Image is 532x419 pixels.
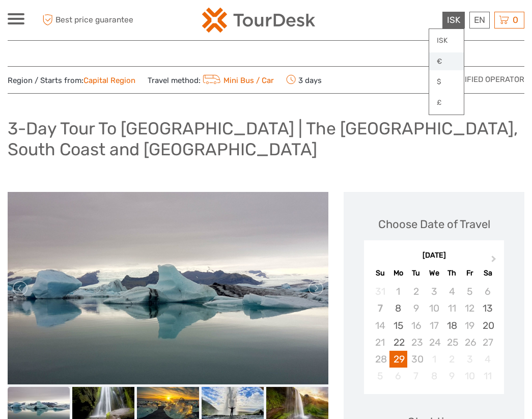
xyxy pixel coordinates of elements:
[443,368,461,384] div: Not available Thursday, October 9th, 2025
[425,368,443,384] div: Not available Wednesday, October 8th, 2025
[371,351,389,368] div: Not available Sunday, September 28th, 2025
[487,253,503,269] button: Next Month
[511,15,520,25] span: 0
[8,192,328,384] img: 3f12a25784cb45aa84bb6ce07abcc1a5_main_slider.jpeg
[407,317,425,334] div: Not available Tuesday, September 16th, 2025
[443,283,461,300] div: Not available Thursday, September 4th, 2025
[429,52,464,71] a: €
[443,300,461,317] div: Not available Thursday, September 11th, 2025
[479,300,496,317] div: Choose Saturday, September 13th, 2025
[461,334,479,351] div: Not available Friday, September 26th, 2025
[367,283,500,384] div: month 2025-09
[461,300,479,317] div: Not available Friday, September 12th, 2025
[461,368,479,384] div: Not available Friday, October 10th, 2025
[479,334,496,351] div: Not available Saturday, September 27th, 2025
[461,283,479,300] div: Not available Friday, September 5th, 2025
[425,317,443,334] div: Not available Wednesday, September 17th, 2025
[479,317,496,334] div: Choose Saturday, September 20th, 2025
[117,16,129,28] button: Open LiveChat chat widget
[443,266,461,280] div: Th
[429,73,464,91] a: $
[461,317,479,334] div: Not available Friday, September 19th, 2025
[40,12,137,29] span: Best price guarantee
[389,351,407,368] div: Choose Monday, September 29th, 2025
[8,118,524,159] h1: 3-Day Tour To [GEOGRAPHIC_DATA] | The [GEOGRAPHIC_DATA], South Coast and [GEOGRAPHIC_DATA]
[425,351,443,368] div: Not available Wednesday, October 1st, 2025
[148,73,274,87] span: Travel method:
[443,351,461,368] div: Not available Thursday, October 2nd, 2025
[407,283,425,300] div: Not available Tuesday, September 2nd, 2025
[425,283,443,300] div: Not available Wednesday, September 3rd, 2025
[469,12,490,29] div: EN
[389,283,407,300] div: Not available Monday, September 1st, 2025
[425,266,443,280] div: We
[202,8,315,33] img: 120-15d4194f-c635-41b9-a512-a3cb382bfb57_logo_small.png
[425,300,443,317] div: Not available Wednesday, September 10th, 2025
[389,300,407,317] div: Choose Monday, September 8th, 2025
[461,266,479,280] div: Fr
[429,94,464,112] a: £
[389,334,407,351] div: Choose Monday, September 22nd, 2025
[378,216,490,232] div: Choose Date of Travel
[479,351,496,368] div: Not available Saturday, October 4th, 2025
[429,32,464,50] a: ISK
[407,300,425,317] div: Not available Tuesday, September 9th, 2025
[407,351,425,368] div: Not available Tuesday, September 30th, 2025
[407,368,425,384] div: Not available Tuesday, October 7th, 2025
[371,300,389,317] div: Not available Sunday, September 7th, 2025
[371,283,389,300] div: Not available Sunday, August 31st, 2025
[461,351,479,368] div: Not available Friday, October 3rd, 2025
[14,18,115,26] p: We're away right now. Please check back later!
[371,266,389,280] div: Su
[201,76,274,85] a: Mini Bus / Car
[407,334,425,351] div: Not available Tuesday, September 23rd, 2025
[8,75,135,86] span: Region / Starts from:
[443,334,461,351] div: Not available Thursday, September 25th, 2025
[371,334,389,351] div: Not available Sunday, September 21st, 2025
[83,76,135,85] a: Capital Region
[371,368,389,384] div: Not available Sunday, October 5th, 2025
[479,368,496,384] div: Not available Saturday, October 11th, 2025
[364,250,504,261] div: [DATE]
[425,334,443,351] div: Not available Wednesday, September 24th, 2025
[389,317,407,334] div: Choose Monday, September 15th, 2025
[447,15,460,25] span: ISK
[389,266,407,280] div: Mo
[286,73,322,87] span: 3 days
[450,74,524,85] span: Verified Operator
[371,317,389,334] div: Not available Sunday, September 14th, 2025
[479,266,496,280] div: Sa
[407,266,425,280] div: Tu
[479,283,496,300] div: Not available Saturday, September 6th, 2025
[443,317,461,334] div: Choose Thursday, September 18th, 2025
[389,368,407,384] div: Not available Monday, October 6th, 2025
